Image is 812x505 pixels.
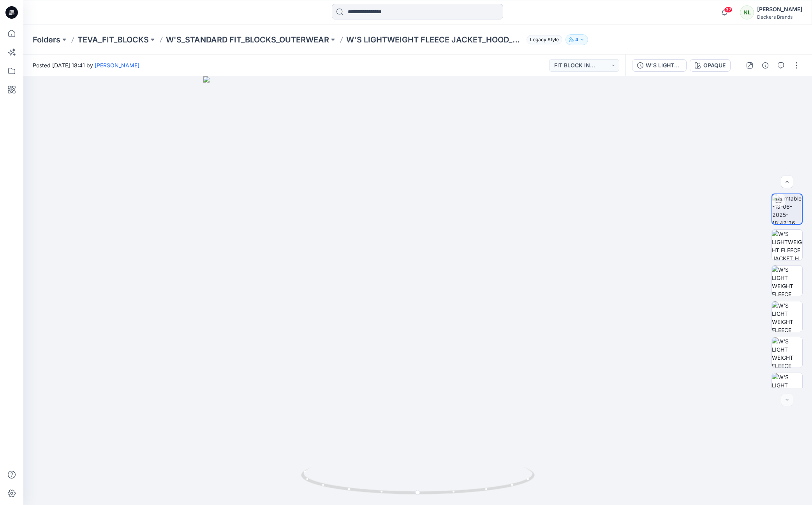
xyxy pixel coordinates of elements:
button: 4 [565,34,588,45]
img: W'S LIGHT WEIGHT FLEECE JACKET_HOOD_BLOCK_OPAQUE_Side_Block_top [772,301,802,332]
button: Details [759,59,771,72]
img: W'S LIGHT WEIGHT FLEECE JACKET_HOOD_BLOCK1_OPAQUE [772,373,802,403]
img: W'S LIGHTWEIGHT FLEECE JACKET_HOOD_BLOCK_OPAQUE [772,230,802,260]
img: turntable-13-06-2025-18:42:36 [772,194,802,224]
a: TEVA_FIT_BLOCKS [78,34,149,45]
div: W'S LIGHTWEIGHT FLEECE JACKET_HOOD_BLOCK [646,61,682,70]
button: Legacy Style [523,34,562,45]
a: [PERSON_NAME] [95,62,139,69]
div: OPAQUE [703,61,726,70]
div: [PERSON_NAME] [757,5,802,14]
p: W'S LIGHTWEIGHT FLEECE JACKET_HOOD_BLOCK [346,34,523,45]
div: NL [740,5,754,19]
button: OPAQUE [690,59,731,72]
a: W'S_STANDARD FIT_BLOCKS_OUTERWEAR [166,34,329,45]
p: 4 [575,35,578,44]
span: 37 [724,7,733,13]
a: Folders [33,34,60,45]
button: W'S LIGHTWEIGHT FLEECE JACKET_HOOD_BLOCK [632,59,687,72]
div: Deckers Brands [757,14,802,20]
span: Legacy Style [527,35,562,44]
img: W'S LIGHT WEIGHT FLEECE JACKET_HOOD_BLOCK_OPAQUE_Back_Block_top [772,337,802,368]
img: W'S LIGHT WEIGHT FLEECE JACKET_HOOD_BLOCK_OPAQUE_Front_Block_Top [772,266,802,296]
span: Posted [DATE] 18:41 by [33,61,139,69]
